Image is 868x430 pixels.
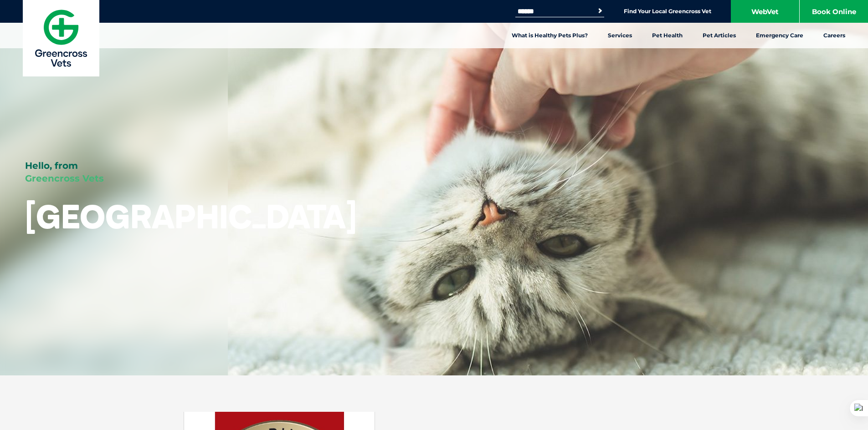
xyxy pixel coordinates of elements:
[624,8,711,15] a: Find Your Local Greencross Vet
[693,23,746,48] a: Pet Articles
[25,160,78,171] span: Hello, from
[813,23,855,48] a: Careers
[25,173,104,184] span: Greencross Vets
[746,23,813,48] a: Emergency Care
[642,23,693,48] a: Pet Health
[502,23,598,48] a: What is Healthy Pets Plus?
[25,198,357,234] h1: [GEOGRAPHIC_DATA]
[596,6,605,15] button: Search
[598,23,642,48] a: Services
